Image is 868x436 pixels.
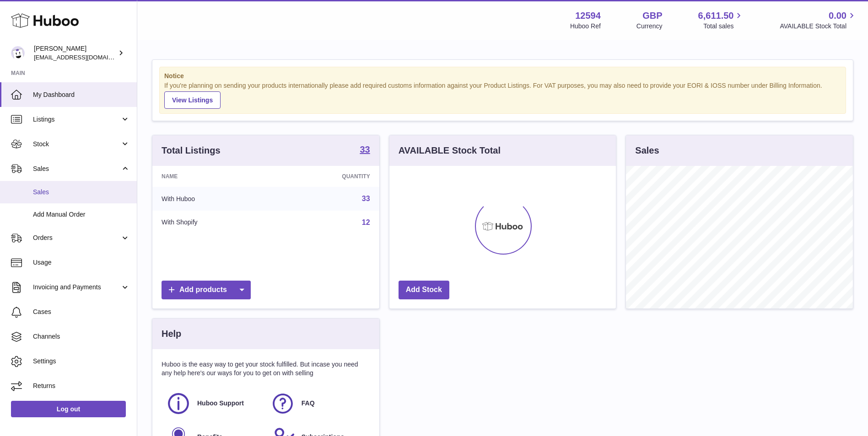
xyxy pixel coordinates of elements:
span: Total sales [703,22,744,31]
span: Add Manual Order [33,210,130,219]
strong: GBP [642,10,662,22]
div: If you're planning on sending your products internationally please add required customs informati... [164,81,841,109]
span: Huboo Support [197,399,244,408]
p: Huboo is the easy way to get your stock fulfilled. But incase you need any help here's our ways f... [162,360,370,378]
a: 33 [360,145,370,156]
span: Settings [33,357,130,366]
a: View Listings [164,91,221,109]
span: AVAILABLE Stock Total [780,22,857,31]
a: 6,611.50 Total sales [698,10,744,31]
a: 0.00 AVAILABLE Stock Total [780,10,857,31]
h3: Help [162,328,181,340]
a: FAQ [270,391,366,416]
strong: 12594 [575,10,601,22]
span: 6,611.50 [698,10,734,22]
h3: Sales [635,144,659,157]
span: My Dashboard [33,90,130,99]
span: 0.00 [829,10,846,22]
span: [EMAIL_ADDRESS][DOMAIN_NAME] [34,53,135,61]
span: Channels [33,332,130,341]
a: Add products [162,281,251,299]
span: Orders [33,234,120,242]
span: Invoicing and Payments [33,283,120,292]
a: Log out [11,401,126,417]
a: Add Stock [399,281,449,299]
a: Huboo Support [166,391,261,416]
td: With Shopify [152,211,275,234]
strong: Notice [164,72,841,80]
span: Returns [33,382,130,390]
th: Quantity [275,166,379,187]
th: Name [152,166,275,187]
a: 12 [362,218,370,226]
strong: 33 [360,145,370,154]
span: Stock [33,140,120,149]
span: Sales [33,188,130,197]
span: Listings [33,115,120,124]
div: Currency [636,22,663,31]
h3: Total Listings [162,144,221,157]
h3: AVAILABLE Stock Total [399,144,501,157]
span: Usage [33,258,130,267]
span: Cases [33,308,130,316]
span: FAQ [302,399,315,408]
td: With Huboo [152,187,275,211]
a: 33 [362,195,370,202]
span: Sales [33,165,120,173]
div: [PERSON_NAME] [34,44,116,62]
div: Huboo Ref [570,22,601,31]
img: internalAdmin-12594@internal.huboo.com [11,46,25,60]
